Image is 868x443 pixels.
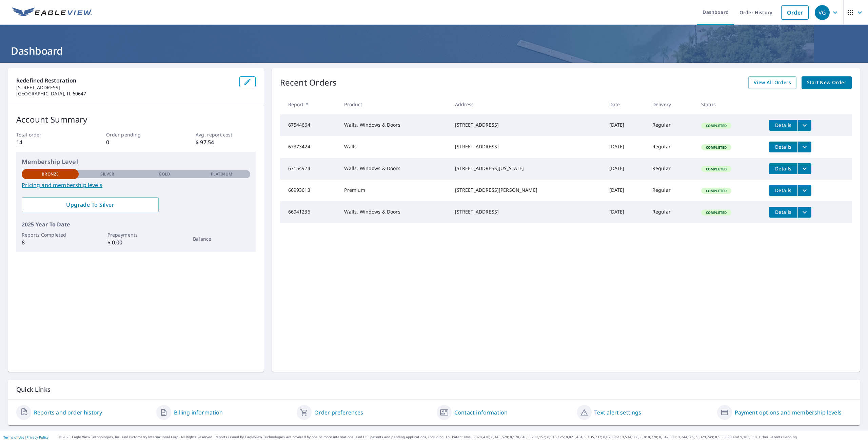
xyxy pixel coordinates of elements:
button: detailsBtn-67154924 [769,163,797,174]
a: Privacy Policy [26,435,48,440]
p: Avg. report cost [196,131,255,138]
p: 0 [106,138,166,146]
a: Terms of Use [3,435,24,440]
p: Silver [100,171,115,177]
span: View All Orders [754,78,791,87]
td: Premium [339,180,449,201]
td: [DATE] [604,158,647,180]
p: Membership Level [22,157,250,166]
span: Completed [702,167,731,171]
a: Order [781,5,809,20]
div: [STREET_ADDRESS] [455,122,598,128]
span: Details [773,187,793,193]
button: filesDropdownBtn-66993613 [797,185,811,196]
td: Walls, Windows & Doors [339,158,449,180]
p: $ 97.54 [196,138,255,146]
p: Prepayments [107,231,164,238]
div: [STREET_ADDRESS] [455,143,598,150]
span: Completed [702,188,731,193]
p: [GEOGRAPHIC_DATA], IL 60647 [16,91,234,97]
p: Recent Orders [280,76,337,89]
button: filesDropdownBtn-67154924 [797,163,811,174]
p: Redefined Restoration [16,76,234,85]
span: Details [773,144,793,150]
td: 66941236 [280,201,339,223]
td: Walls, Windows & Doors [339,114,449,136]
span: Completed [702,145,731,150]
button: filesDropdownBtn-66941236 [797,207,811,218]
th: Delivery [647,94,696,114]
p: 2025 Year To Date [22,220,250,228]
a: Contact information [454,408,508,417]
a: Start New Order [802,76,852,89]
a: Payment options and membership levels [735,408,842,417]
img: EV Logo [12,7,92,18]
span: Start New Order [807,78,846,87]
span: Completed [702,210,731,215]
p: Quick Links [16,385,852,394]
th: Status [696,94,764,114]
button: detailsBtn-67544664 [769,120,797,131]
div: [STREET_ADDRESS][US_STATE] [455,165,598,172]
p: Account Summary [16,113,256,126]
p: 8 [22,238,79,246]
button: filesDropdownBtn-67544664 [797,120,811,131]
td: Regular [647,114,696,136]
span: Details [773,165,793,172]
td: Regular [647,180,696,201]
td: 67373424 [280,136,339,158]
span: Details [773,122,793,128]
td: 67154924 [280,158,339,180]
th: Report # [280,94,339,114]
td: [DATE] [604,114,647,136]
td: [DATE] [604,180,647,201]
p: Reports Completed [22,231,79,238]
p: Bronze [42,171,59,177]
span: Completed [702,123,731,128]
td: Walls, Windows & Doors [339,201,449,223]
p: [STREET_ADDRESS] [16,85,234,91]
th: Product [339,94,449,114]
td: Regular [647,201,696,223]
td: Walls [339,136,449,158]
a: Upgrade To Silver [22,197,159,212]
span: Upgrade To Silver [27,201,153,208]
td: 67544664 [280,114,339,136]
p: Gold [159,171,170,177]
button: detailsBtn-66993613 [769,185,797,196]
td: [DATE] [604,136,647,158]
th: Address [450,94,604,114]
td: 66993613 [280,180,339,201]
a: Text alert settings [594,408,641,417]
p: Platinum [211,171,232,177]
p: | [3,435,48,439]
p: Order pending [106,131,166,138]
div: [STREET_ADDRESS] [455,208,598,215]
span: Details [773,209,793,215]
p: Total order [16,131,76,138]
td: Regular [647,136,696,158]
td: [DATE] [604,201,647,223]
button: detailsBtn-66941236 [769,207,797,218]
p: © 2025 Eagle View Technologies, Inc. and Pictometry International Corp. All Rights Reserved. Repo... [59,435,865,440]
button: detailsBtn-67373424 [769,142,797,152]
td: Regular [647,158,696,180]
a: Order preferences [314,408,363,417]
a: View All Orders [748,76,796,89]
button: filesDropdownBtn-67373424 [797,142,811,152]
div: [STREET_ADDRESS][PERSON_NAME] [455,187,598,193]
th: Date [604,94,647,114]
p: $ 0.00 [107,238,164,246]
p: Balance [193,235,250,242]
a: Billing information [174,408,223,417]
h1: Dashboard [8,44,860,58]
a: Pricing and membership levels [22,181,250,189]
p: 14 [16,138,76,146]
div: VG [815,5,830,20]
a: Reports and order history [34,408,102,417]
